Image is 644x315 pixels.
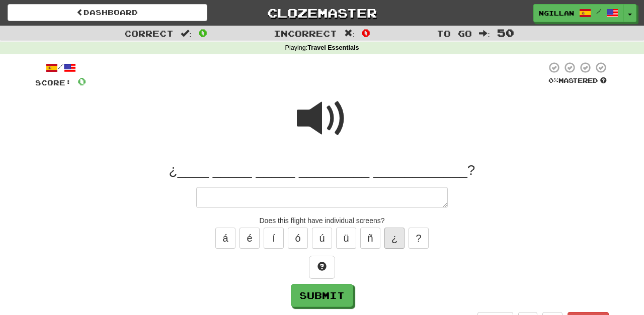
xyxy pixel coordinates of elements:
[533,4,624,22] a: NGillan /
[539,9,574,18] span: NGillan
[309,256,335,279] button: Hint!
[409,228,429,249] button: ?
[199,27,207,39] span: 0
[336,228,356,249] button: ü
[596,8,601,15] span: /
[312,228,332,249] button: ú
[362,27,370,39] span: 0
[8,4,207,21] a: Dashboard
[360,228,380,249] button: ñ
[124,28,174,38] span: Correct
[497,27,514,39] span: 50
[77,75,86,87] span: 0
[307,44,359,51] strong: Travel Essentials
[35,61,86,74] div: /
[215,228,235,249] button: á
[274,28,337,38] span: Incorrect
[239,228,260,249] button: é
[288,228,308,249] button: ó
[264,228,284,249] button: í
[291,284,353,307] button: Submit
[548,76,558,84] span: 0 %
[546,76,609,85] div: Mastered
[35,216,609,226] div: Does this flight have individual screens?
[384,228,405,249] button: ¿
[222,4,422,22] a: Clozemaster
[181,29,192,38] span: :
[35,78,71,87] span: Score:
[479,29,490,38] span: :
[35,161,609,179] div: ¿____ _____ _____ _________ ____________?
[437,28,472,38] span: To go
[344,29,355,38] span: :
